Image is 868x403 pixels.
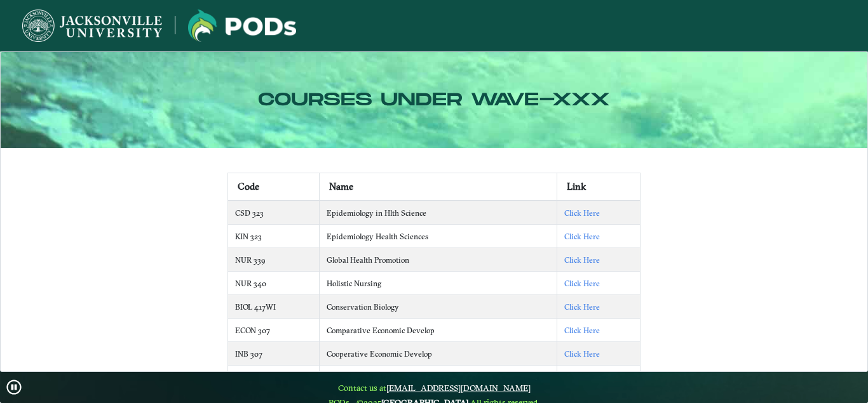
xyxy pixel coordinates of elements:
[564,232,600,241] a: Click Here
[564,349,600,359] a: Click Here
[228,248,320,272] td: NUR 339
[188,10,296,42] img: Jacksonville University logo
[22,10,162,42] img: Jacksonville University logo
[320,201,557,225] td: Epidemiology in Hlth Science
[228,201,320,225] td: CSD 323
[228,319,320,342] td: ECON 307
[228,342,320,366] td: INB 307
[320,248,557,272] td: Global Health Promotion
[320,173,557,201] th: Name
[564,326,600,335] a: Click Here
[564,208,600,218] a: Click Here
[386,383,531,393] a: [EMAIL_ADDRESS][DOMAIN_NAME]
[564,255,600,265] a: Click Here
[320,225,557,248] td: Epidemiology Health Sciences
[320,342,557,366] td: Cooperative Economic Develop
[228,173,320,201] th: Code
[228,272,320,295] td: NUR 340
[564,279,600,288] a: Click Here
[320,319,557,342] td: Comparative Economic Develop
[228,225,320,248] td: KIN 323
[329,383,539,393] span: Contact us at
[564,302,600,312] a: Click Here
[228,295,320,319] td: BIOL 417WI
[557,173,641,201] th: Link
[228,366,320,389] td: ECON 335
[320,272,557,295] td: Holistic Nursing
[320,295,557,319] td: Conservation Biology
[12,89,857,111] h2: Courses under wave-xxx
